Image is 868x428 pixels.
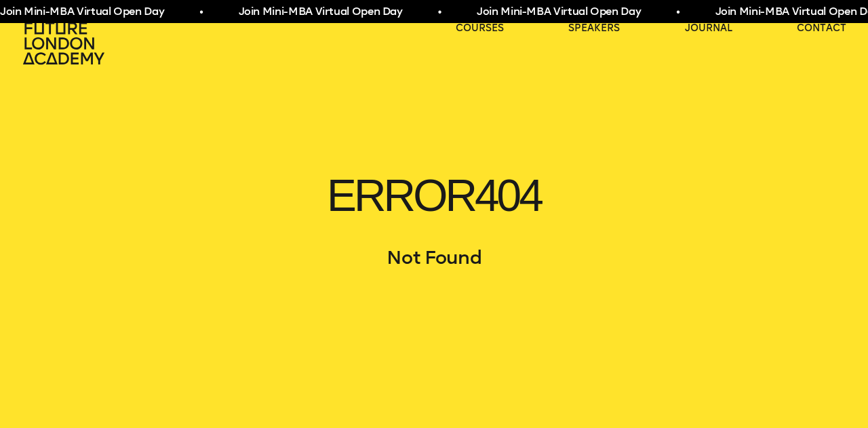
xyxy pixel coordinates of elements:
[685,22,732,35] a: journal
[797,22,846,35] a: contact
[673,4,676,20] span: •
[196,4,199,20] span: •
[456,22,504,35] a: courses
[387,246,481,269] span: Not Found
[568,22,620,35] a: speakers
[22,160,846,231] h1: ERROR 404
[434,4,437,20] span: •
